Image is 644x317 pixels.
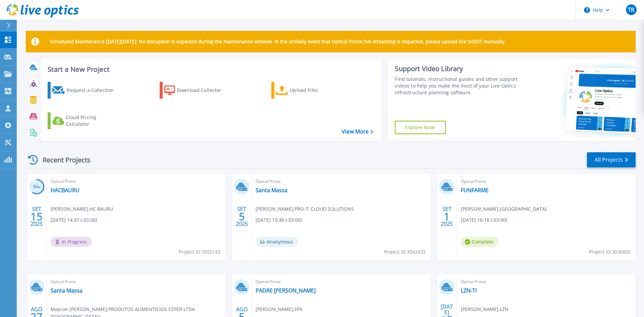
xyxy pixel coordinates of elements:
[30,204,43,229] div: SET 2025
[256,287,316,294] a: PADRE [PERSON_NAME]
[461,287,477,294] a: LZN-TI
[239,214,245,219] span: 5
[29,183,45,191] h3: 60
[290,84,343,97] div: Upload Files
[48,112,122,129] a: Cloud Pricing Calculator
[256,278,426,285] span: Optical Prime
[256,178,426,185] span: Optical Prime
[160,82,234,99] a: Download Collector
[26,152,100,168] div: Recent Projects
[66,114,119,127] div: Cloud Pricing Calculator
[461,306,508,313] span: [PERSON_NAME] , LZN
[384,248,426,256] span: Project ID: 3042472
[48,66,373,73] h3: Start a New Project
[589,248,631,256] span: Project ID: 3036802
[51,287,83,294] a: Santa Massa
[51,178,221,185] span: Optical Prime
[461,237,498,247] span: Complete
[444,214,450,219] span: 1
[235,204,248,229] div: SET 2025
[51,237,92,247] span: In Progress
[587,152,636,167] a: All Projects
[256,216,302,224] span: [DATE] 10:48 (-03:00)
[177,84,230,97] div: Download Collector
[48,82,122,99] a: Request a Collection
[256,306,303,313] span: [PERSON_NAME] , FPA
[256,205,354,213] span: [PERSON_NAME] , PRO IT CLOUD SOLUTIONS
[461,216,507,224] span: [DATE] 16:18 (-03:00)
[461,278,632,285] span: Optical Prime
[38,185,40,189] span: %
[179,248,220,256] span: Project ID: 3055142
[31,214,43,219] span: 15
[628,7,634,12] span: TR
[256,237,298,247] span: Anonymous
[50,39,506,44] p: Scheduled Maintenance [DATE][DATE]: No disruption is expected during the maintenance window. In t...
[461,187,489,194] a: FUNFARME
[51,278,221,285] span: Optical Prime
[461,178,632,185] span: Optical Prime
[256,187,287,194] a: Santa Massa
[51,187,79,194] a: HACBAURU
[271,82,346,99] a: Upload Files
[395,76,521,96] div: Find tutorials, instructional guides and other support videos to help you make the most of your L...
[51,216,97,224] span: [DATE] 14:47 (-03:00)
[67,84,120,97] div: Request a Collection
[342,128,373,135] a: View More
[395,64,521,73] div: Support Video Library
[51,205,113,213] span: [PERSON_NAME] , HC BAURU
[440,204,453,229] div: SET 2025
[395,121,446,134] a: Explore Now!
[461,205,547,213] span: [PERSON_NAME] , [GEOGRAPHIC_DATA]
